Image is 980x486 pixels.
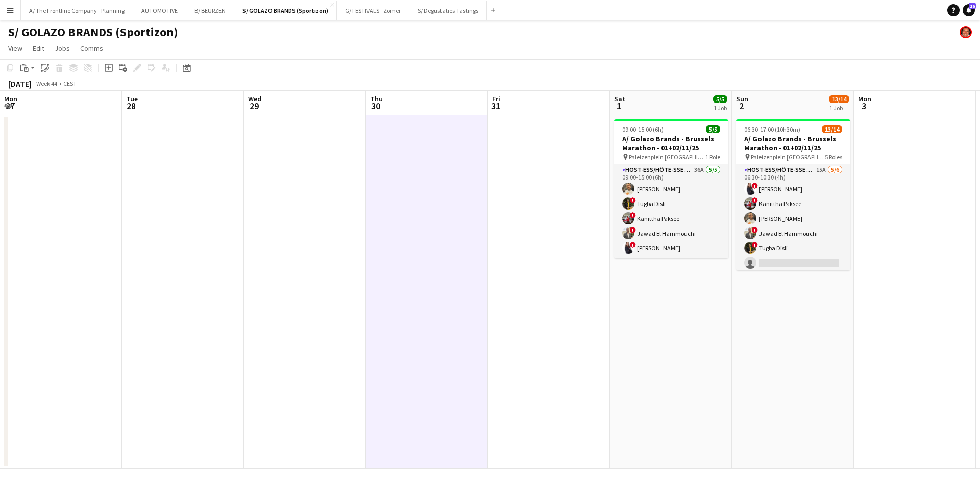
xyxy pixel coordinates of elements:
[714,104,727,112] div: 1 Job
[705,153,720,161] span: 1 Role
[822,125,842,133] span: 13/14
[8,79,32,89] div: [DATE]
[630,227,636,233] span: !
[3,100,17,112] span: 27
[247,100,261,112] span: 29
[133,1,186,20] button: AUTOMOTIVE
[752,227,758,233] span: !
[829,95,849,103] span: 13/14
[614,94,625,104] span: Sat
[21,1,133,20] button: A/ The Frontline Company - Planning
[736,119,850,270] app-job-card: 06:30-17:00 (10h30m)13/14A/ Golazo Brands - Brussels Marathon - 01+02/11/25 Paleizenplein [GEOGRA...
[736,134,850,152] h3: A/ Golazo Brands - Brussels Marathon - 01+02/11/25
[63,80,77,87] div: CEST
[51,42,74,55] a: Jobs
[29,42,48,55] a: Edit
[8,44,22,53] span: View
[706,125,720,133] span: 5/5
[370,94,383,104] span: Thu
[630,212,636,218] span: !
[186,1,234,20] button: B/ BEURZEN
[963,4,975,16] a: 16
[630,197,636,203] span: !
[630,242,636,248] span: !
[4,42,27,55] a: View
[736,94,748,104] span: Sun
[713,95,727,103] span: 5/5
[736,164,850,273] app-card-role: Host-ess/Hôte-sse Onthaal-Accueill15A5/606:30-10:30 (4h)![PERSON_NAME]!Kanittha Paksee[PERSON_NAM...
[614,164,728,258] app-card-role: Host-ess/Hôte-sse Onthaal-Accueill36A5/509:00-15:00 (6h)[PERSON_NAME]!Tugba Disli!Kanittha Paksee...
[409,1,487,20] button: S/ Degustaties-Tastings
[80,44,103,53] span: Comms
[751,153,825,161] span: Paleizenplein [GEOGRAPHIC_DATA]
[960,26,972,38] app-user-avatar: Peter Desart
[969,3,976,9] span: 16
[76,42,107,55] a: Comms
[734,100,748,112] span: 2
[492,94,500,104] span: Fri
[744,125,800,133] span: 06:30-17:00 (10h30m)
[825,153,842,161] span: 5 Roles
[125,100,138,112] span: 28
[55,44,70,53] span: Jobs
[752,197,758,203] span: !
[491,100,500,112] span: 31
[369,100,383,112] span: 30
[126,94,138,104] span: Tue
[856,100,871,112] span: 3
[248,94,261,104] span: Wed
[34,80,59,87] span: Week 44
[614,119,728,258] app-job-card: 09:00-15:00 (6h)5/5A/ Golazo Brands - Brussels Marathon - 01+02/11/25 Paleizenplein [GEOGRAPHIC_D...
[33,44,44,53] span: Edit
[622,125,664,133] span: 09:00-15:00 (6h)
[612,100,625,112] span: 1
[752,183,758,189] span: !
[8,24,178,40] h1: S/ GOLAZO BRANDS (Sportizon)
[337,1,409,20] button: G/ FESTIVALS - Zomer
[829,104,849,112] div: 1 Job
[752,242,758,248] span: !
[4,94,17,104] span: Mon
[234,1,337,20] button: S/ GOLAZO BRANDS (Sportizon)
[614,134,728,152] h3: A/ Golazo Brands - Brussels Marathon - 01+02/11/25
[858,94,871,104] span: Mon
[629,153,705,161] span: Paleizenplein [GEOGRAPHIC_DATA]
